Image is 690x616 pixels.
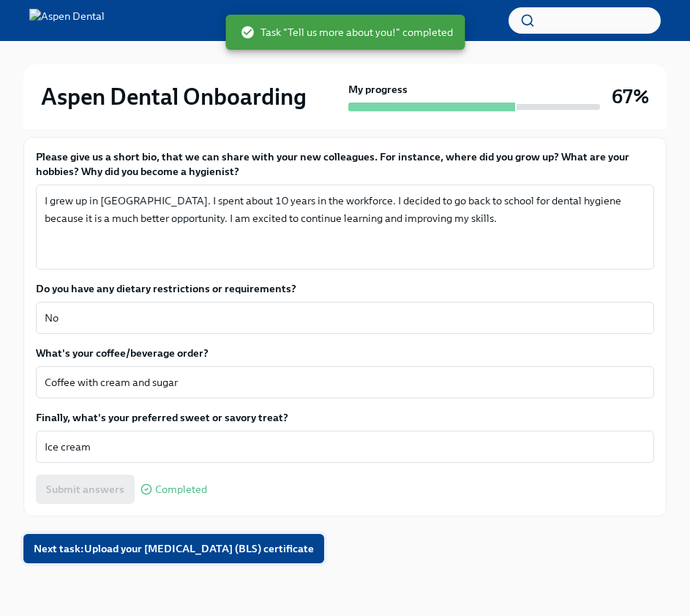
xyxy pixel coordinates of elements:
span: Next task : Upload your [MEDICAL_DATA] (BLS) certificate [34,541,314,556]
h2: Aspen Dental Onboarding [41,82,307,111]
label: Please give us a short bio, that we can share with your new colleagues. For instance, where did y... [36,149,654,179]
label: Do you have any dietary restrictions or requirements? [36,281,654,296]
span: Task "Tell us more about you!" completed [240,25,453,40]
h3: 67% [612,84,649,110]
textarea: I grew up in [GEOGRAPHIC_DATA]. I spent about 10 years in the workforce. I decided to go back to ... [45,192,645,262]
textarea: No [45,309,645,327]
span: Completed [155,484,207,495]
strong: My progress [348,82,408,97]
textarea: Coffee with cream and sugar [45,374,645,391]
textarea: Ice cream [45,438,645,456]
label: What's your coffee/beverage order? [36,346,654,360]
button: Next task:Upload your [MEDICAL_DATA] (BLS) certificate [23,534,324,563]
label: Finally, what's your preferred sweet or savory treat? [36,410,654,425]
img: Aspen Dental [29,9,105,32]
